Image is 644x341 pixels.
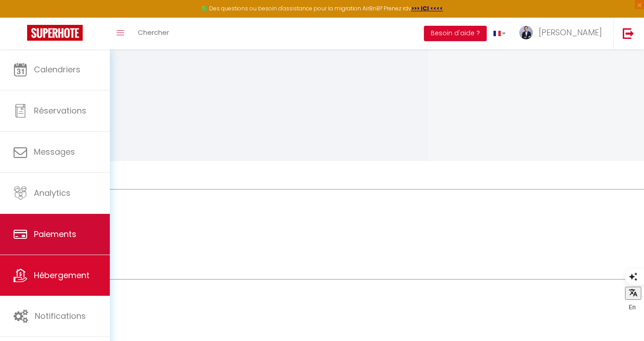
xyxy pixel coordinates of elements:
a: >>> ICI <<<< [411,5,443,12]
span: Chercher [138,28,169,37]
span: Réservations [34,105,86,116]
a: Chercher [131,18,176,49]
button: Besoin d'aide ? [424,26,487,41]
img: logout [623,28,634,39]
span: Hébergement [34,270,89,281]
span: Calendriers [34,64,80,75]
img: Super Booking [27,25,83,41]
span: [PERSON_NAME] [539,27,602,38]
span: Paiements [34,228,76,240]
img: ... [519,26,533,39]
span: Notifications [35,310,86,322]
a: ... [PERSON_NAME] [512,18,613,49]
span: Analytics [34,187,71,199]
span: Messages [34,146,75,157]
